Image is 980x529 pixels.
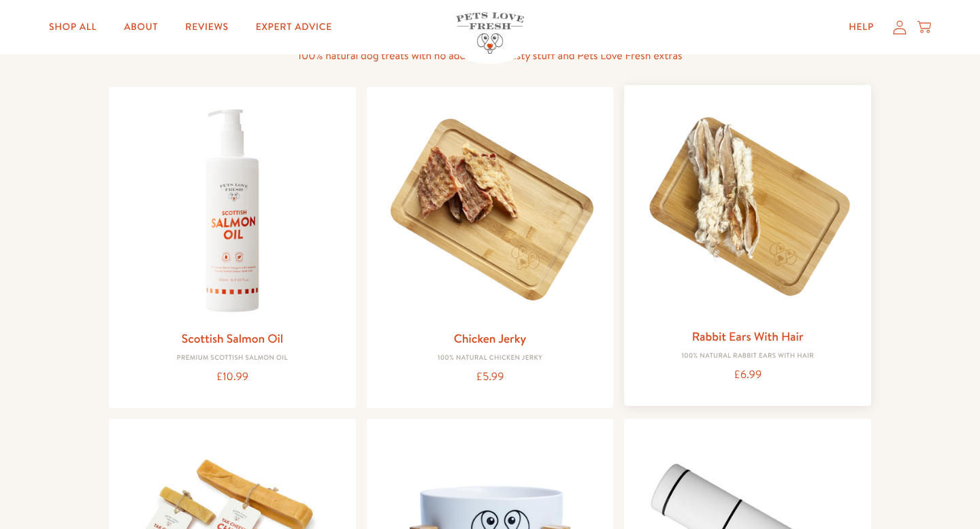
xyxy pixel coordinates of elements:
img: Chicken Jerky [378,98,603,323]
span: 100% natural dog treats with no additives or nasty stuff and Pets Love Fresh extras [298,48,683,63]
a: Chicken Jerky [454,330,527,347]
div: Premium Scottish Salmon Oil [120,354,345,362]
a: Shop All [38,14,108,41]
div: £5.99 [378,368,603,386]
div: £10.99 [120,368,345,386]
a: Rabbit Ears With Hair [692,328,804,345]
a: Scottish Salmon Oil [182,330,283,347]
a: Reviews [174,14,239,41]
a: About [113,14,169,41]
a: Expert Advice [245,14,343,41]
div: 100% Natural Chicken Jerky [378,354,603,362]
img: Rabbit Ears With Hair [635,96,860,321]
a: Help [838,14,885,41]
div: 100% Natural Rabbit Ears with hair [635,352,860,360]
div: £6.99 [635,366,860,384]
img: Scottish Salmon Oil [120,98,345,323]
img: Pets Love Fresh [456,12,524,54]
